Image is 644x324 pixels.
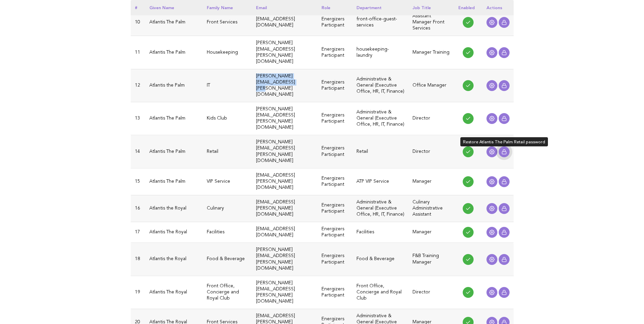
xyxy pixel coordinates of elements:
[145,69,203,102] td: Atlantis the Palm
[203,195,252,222] td: Culinary
[145,222,203,243] td: Atlantis The Royal
[203,222,252,243] td: Facilities
[131,168,145,195] td: 15
[408,168,454,195] td: Manager
[352,36,409,69] td: housekeeping-laundry
[131,36,145,69] td: 11
[352,168,409,195] td: ATP VIP Service
[145,135,203,168] td: Atlantis The Palm
[408,195,454,222] td: Culinary Administrative Assistant
[317,222,352,243] td: Energizers Participant
[131,243,145,276] td: 18
[252,243,317,276] td: [PERSON_NAME][EMAIL_ADDRESS][PERSON_NAME][DOMAIN_NAME]
[203,243,252,276] td: Food & Beverage
[252,36,317,69] td: [PERSON_NAME][EMAIL_ADDRESS][PERSON_NAME][DOMAIN_NAME]
[203,135,252,168] td: Retail
[203,276,252,309] td: Front Office, Concierge and Royal Club
[252,135,317,168] td: [PERSON_NAME][EMAIL_ADDRESS][PERSON_NAME][DOMAIN_NAME]
[408,135,454,168] td: Director
[145,9,203,36] td: Atlantis The Palm
[352,69,409,102] td: Administrative & General (Executive Office, HR, IT, Finance)
[352,102,409,135] td: Administrative & General (Executive Office, HR, IT, Finance)
[408,69,454,102] td: Office Manager
[352,276,409,309] td: Front Office, Concierge and Royal Club
[252,69,317,102] td: [PERSON_NAME][EMAIL_ADDRESS][PERSON_NAME][DOMAIN_NAME]
[131,222,145,243] td: 17
[252,222,317,243] td: [EMAIL_ADDRESS][DOMAIN_NAME]
[317,243,352,276] td: Energizers Participant
[352,222,409,243] td: Facilities
[252,9,317,36] td: [EMAIL_ADDRESS][DOMAIN_NAME]
[203,9,252,36] td: Front Services
[317,168,352,195] td: Energizers Participant
[252,195,317,222] td: [EMAIL_ADDRESS][PERSON_NAME][DOMAIN_NAME]
[131,69,145,102] td: 12
[145,168,203,195] td: Atlantis The Palm
[408,9,454,36] td: Assistant Manager Front Services
[145,243,203,276] td: Atlantis the Royal
[131,195,145,222] td: 16
[352,195,409,222] td: Administrative & General (Executive Office, HR, IT, Finance)
[352,9,409,36] td: front-office-guest-services
[352,243,409,276] td: Food & Beverage
[203,168,252,195] td: VIP Service
[145,276,203,309] td: Atlantis The Royal
[145,102,203,135] td: Atlantis The Palm
[131,276,145,309] td: 19
[145,36,203,69] td: Atlantis The Palm
[317,102,352,135] td: Energizers Participant
[252,276,317,309] td: [PERSON_NAME][EMAIL_ADDRESS][PERSON_NAME][DOMAIN_NAME]
[408,276,454,309] td: Director
[317,276,352,309] td: Energizers Participant
[408,36,454,69] td: Manager Training
[408,243,454,276] td: F&B Training Manager
[131,135,145,168] td: 14
[203,69,252,102] td: IT
[252,168,317,195] td: [EMAIL_ADDRESS][PERSON_NAME][DOMAIN_NAME]
[252,102,317,135] td: [PERSON_NAME][EMAIL_ADDRESS][PERSON_NAME][DOMAIN_NAME]
[145,195,203,222] td: Atlantis the Royal
[317,195,352,222] td: Energizers Participant
[131,102,145,135] td: 13
[317,135,352,168] td: Energizers Participant
[317,9,352,36] td: Energizers Participant
[317,36,352,69] td: Energizers Participant
[317,69,352,102] td: Energizers Participant
[203,36,252,69] td: Housekeeping
[131,9,145,36] td: 10
[203,102,252,135] td: Kids Club
[408,222,454,243] td: Manager
[408,102,454,135] td: Director
[352,135,409,168] td: Retail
